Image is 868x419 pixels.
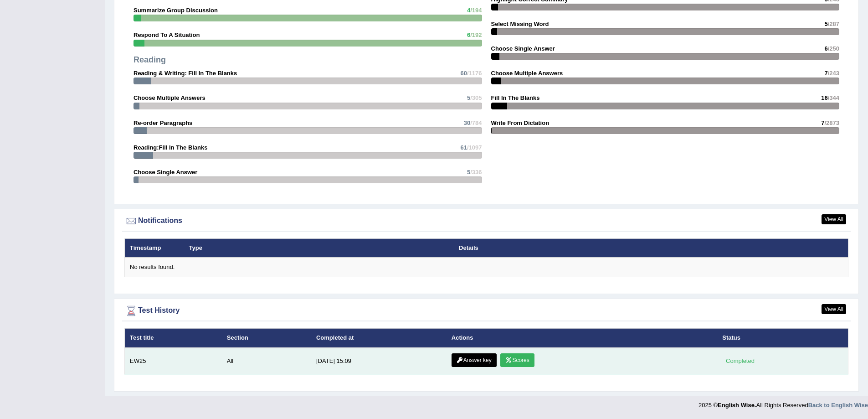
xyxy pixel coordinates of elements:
[467,31,470,38] span: 6
[821,119,824,126] span: 7
[134,55,166,64] strong: Reading
[447,328,718,347] th: Actions
[460,144,467,151] span: 61
[125,348,222,375] td: EW25
[464,119,470,126] span: 30
[828,70,839,77] span: /243
[134,94,205,101] strong: Choose Multiple Answers
[125,328,222,347] th: Test title
[311,328,447,347] th: Completed at
[822,214,846,224] a: View All
[491,94,540,101] strong: Fill In The Blanks
[718,402,756,409] strong: English Wise.
[824,70,827,77] span: 7
[491,45,555,52] strong: Choose Single Answer
[134,70,237,77] strong: Reading & Writing: Fill In The Blanks
[491,21,549,27] strong: Select Missing Word
[808,402,868,409] a: Back to English Wise
[491,119,550,126] strong: Write From Dictation
[824,45,827,52] span: 6
[134,31,200,38] strong: Respond To A Situation
[822,304,846,314] a: View All
[184,238,454,258] th: Type
[500,353,534,367] a: Scores
[222,328,311,347] th: Section
[824,119,839,126] span: /2873
[311,348,447,375] td: [DATE] 15:09
[124,304,848,318] div: Test History
[134,7,218,14] strong: Summarize Group Discussion
[134,144,208,151] strong: Reading:Fill In The Blanks
[467,70,482,77] span: /1176
[467,7,470,14] span: 4
[222,348,311,375] td: All
[828,21,839,27] span: /287
[467,144,482,151] span: /1097
[470,31,482,38] span: /192
[717,328,848,347] th: Status
[467,94,470,101] span: 5
[460,70,467,77] span: 60
[134,169,197,176] strong: Choose Single Answer
[470,169,482,176] span: /336
[824,21,827,27] span: 5
[467,169,470,176] span: 5
[452,353,497,367] a: Answer key
[821,94,827,101] span: 16
[130,263,843,272] div: No results found.
[722,356,758,366] div: Completed
[470,94,482,101] span: /305
[828,45,839,52] span: /250
[125,238,184,258] th: Timestamp
[828,94,839,101] span: /344
[491,70,563,77] strong: Choose Multiple Answers
[124,214,848,228] div: Notifications
[134,119,192,126] strong: Re-order Paragraphs
[470,7,482,14] span: /194
[454,238,793,258] th: Details
[699,396,868,409] div: 2025 © All Rights Reserved
[470,119,482,126] span: /784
